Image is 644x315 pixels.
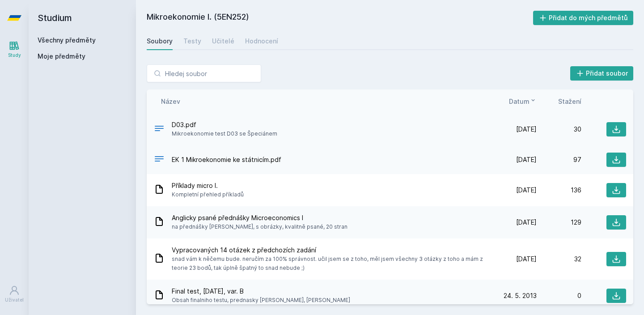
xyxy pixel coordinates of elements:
[537,155,581,164] div: 97
[172,296,350,305] span: Obsah finalniho testu, prednasky [PERSON_NAME], [PERSON_NAME]
[537,186,581,195] div: 136
[245,32,278,50] a: Hodnocení
[537,291,581,300] div: 0
[8,52,21,59] div: Study
[516,218,537,227] span: [DATE]
[516,186,537,195] span: [DATE]
[558,97,581,106] button: Stažení
[38,36,96,44] a: Všechny předměty
[2,36,27,63] a: Study
[172,255,488,272] span: snad vám k něčemu bude. neručím za 100% správnost. učil jsem se z toho, měl jsem všechny 3 otázky...
[147,37,173,46] div: Soubory
[172,287,350,296] span: Final test, [DATE], var. B
[212,37,234,46] div: Učitelé
[161,97,180,106] button: Název
[509,97,530,106] span: Datum
[537,255,581,264] div: 32
[570,66,634,81] button: Přidat soubor
[245,37,278,46] div: Hodnocení
[183,37,201,46] div: Testy
[147,64,261,82] input: Hledej soubor
[504,291,537,300] span: 24. 5. 2013
[172,213,347,222] span: Anglicky psané přednášky Microeconomics I
[38,52,85,61] span: Moje předměty
[516,125,537,134] span: [DATE]
[147,32,173,50] a: Soubory
[212,32,234,50] a: Učitelé
[154,123,165,136] div: PDF
[172,129,277,138] span: Mikroekonomie test D03 se Špeciánem
[172,155,281,164] span: EK 1 Mikroekonomie ke státnicím.pdf
[5,297,24,303] div: Uživatel
[172,181,244,190] span: Příklady micro I.
[183,32,201,50] a: Testy
[537,218,581,227] div: 129
[172,222,347,231] span: na přednášky [PERSON_NAME], s obrázky, kvalitně psané, 20 stran
[509,97,537,106] button: Datum
[172,246,488,255] span: Vypracovaných 14 otázek z předchozích zadání
[533,11,634,25] button: Přidat do mých předmětů
[154,153,165,166] div: PDF
[516,155,537,164] span: [DATE]
[2,281,27,308] a: Uživatel
[537,125,581,134] div: 30
[172,120,277,129] span: D03.pdf
[172,190,244,199] span: Kompletní přehled příkladů
[516,255,537,264] span: [DATE]
[147,11,533,25] h2: Mikroekonomie I. (5EN252)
